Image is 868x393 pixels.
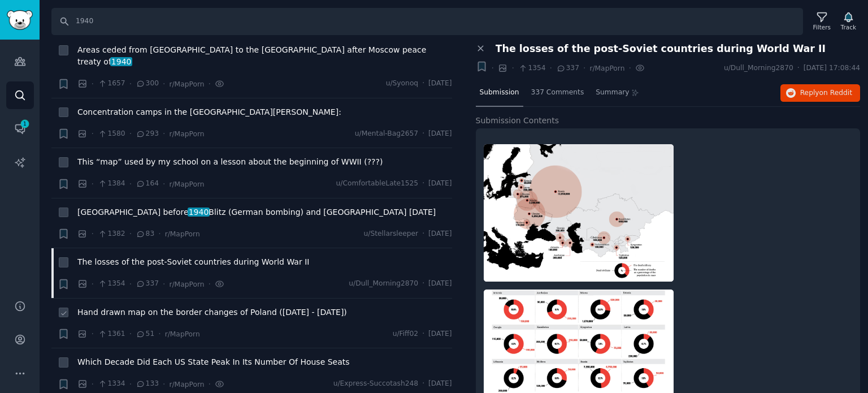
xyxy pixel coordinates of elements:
[136,129,159,139] span: 293
[800,88,852,98] span: Reply
[484,144,674,282] img: The losses of the post-Soviet countries during World War II
[841,23,856,31] div: Track
[98,179,125,189] span: 1384
[77,206,436,218] span: [GEOGRAPHIC_DATA] before Blitz (German bombing) and [GEOGRAPHIC_DATA] [DATE]
[77,156,383,168] a: This “map” used by my school on a lesson about the beginning of WWII (???)
[724,63,793,74] span: u/Dull_Morning2870
[422,279,424,289] span: ·
[428,379,452,389] span: [DATE]
[77,44,452,68] span: Areas ceded from [GEOGRAPHIC_DATA] to the [GEOGRAPHIC_DATA] after Moscow peace treaty of
[169,280,204,288] span: r/MapPorn
[518,63,546,74] span: 1354
[480,88,519,98] span: Submission
[428,329,452,339] span: [DATE]
[77,44,452,68] a: Areas ceded from [GEOGRAPHIC_DATA] to the [GEOGRAPHIC_DATA] after Moscow peace treaty of1940
[165,330,200,338] span: r/MapPorn
[428,229,452,239] span: [DATE]
[92,178,94,190] span: ·
[136,229,154,239] span: 83
[51,8,803,35] input: Search Keyword
[165,230,200,238] span: r/MapPorn
[349,279,418,289] span: u/Dull_Morning2870
[98,229,125,239] span: 1382
[98,129,125,139] span: 1580
[20,120,30,128] span: 1
[129,178,132,190] span: ·
[355,129,418,139] span: u/Mental-Bag2657
[92,228,94,240] span: ·
[804,63,860,74] span: [DATE] 17:08:44
[163,178,165,190] span: ·
[129,78,132,90] span: ·
[136,79,159,89] span: 300
[797,63,800,74] span: ·
[158,328,160,340] span: ·
[386,79,418,89] span: u/Syonoq
[158,228,160,240] span: ·
[589,64,624,72] span: r/MapPorn
[77,106,341,118] a: Concentration camps in the [GEOGRAPHIC_DATA][PERSON_NAME]:
[169,381,204,388] span: r/MapPorn
[422,129,424,139] span: ·
[496,43,826,55] span: The losses of the post-Soviet countries during World War II
[129,228,132,240] span: ·
[208,278,210,290] span: ·
[531,88,584,98] span: 337 Comments
[129,378,132,390] span: ·
[6,115,34,142] a: 1
[333,379,419,389] span: u/Express-Succotash248
[98,79,125,89] span: 1657
[98,379,125,389] span: 1334
[208,78,210,90] span: ·
[556,63,579,74] span: 337
[428,179,452,189] span: [DATE]
[837,10,860,33] button: Track
[492,62,494,74] span: ·
[428,79,452,89] span: [DATE]
[428,129,452,139] span: [DATE]
[364,229,419,239] span: u/Stellarsleeper
[92,328,94,340] span: ·
[511,62,514,74] span: ·
[77,256,309,268] a: The losses of the post-Soviet countries during World War II
[476,115,559,127] span: Submission Contents
[628,62,631,74] span: ·
[98,329,125,339] span: 1361
[110,57,132,66] span: 1940
[129,278,132,290] span: ·
[422,179,424,189] span: ·
[163,78,165,90] span: ·
[129,328,132,340] span: ·
[813,23,831,31] div: Filters
[780,84,860,102] button: Replyon Reddit
[92,128,94,140] span: ·
[92,278,94,290] span: ·
[163,278,165,290] span: ·
[129,128,132,140] span: ·
[136,329,154,339] span: 51
[169,180,204,188] span: r/MapPorn
[77,206,436,218] a: [GEOGRAPHIC_DATA] before1940Blitz (German bombing) and [GEOGRAPHIC_DATA] [DATE]
[188,208,210,217] span: 1940
[596,88,629,98] span: Summary
[422,379,424,389] span: ·
[7,10,33,30] img: GummySearch logo
[169,130,204,138] span: r/MapPorn
[136,179,159,189] span: 164
[136,279,159,289] span: 337
[336,179,419,189] span: u/ComfortableLate1525
[393,329,418,339] span: u/Fiff02
[77,356,350,368] a: Which Decade Did Each US State Peak In Its Number Of House Seats
[163,128,165,140] span: ·
[208,378,210,390] span: ·
[550,62,552,74] span: ·
[583,62,585,74] span: ·
[92,378,94,390] span: ·
[77,306,347,318] a: Hand drawn map on the border changes of Poland ([DATE] - [DATE])
[163,378,165,390] span: ·
[428,279,452,289] span: [DATE]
